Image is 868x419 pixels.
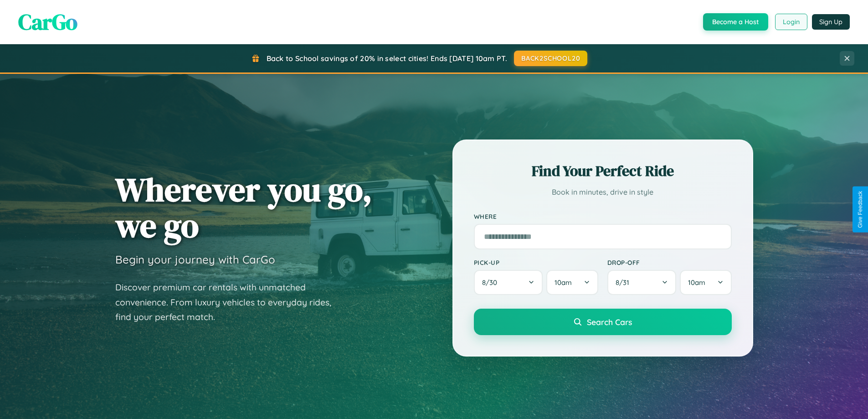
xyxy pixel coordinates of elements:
button: Login [775,14,807,30]
button: 8/31 [607,270,677,295]
span: 8 / 31 [616,278,634,287]
span: CarGo [18,7,77,37]
span: 10am [688,278,705,287]
span: 8 / 30 [482,278,502,287]
label: Where [474,212,732,220]
h3: Begin your journey with CarGo [115,253,275,266]
button: Become a Host [703,13,768,31]
button: Sign Up [812,14,850,30]
p: Book in minutes, drive in style [474,186,732,199]
h2: Find Your Perfect Ride [474,161,732,181]
button: 8/30 [474,270,543,295]
span: Back to School savings of 20% in select cities! Ends [DATE] 10am PT. [267,54,507,63]
button: 10am [680,270,731,295]
h1: Wherever you go, we go [115,171,372,243]
span: Search Cars [587,317,632,327]
div: Give Feedback [857,191,863,228]
button: 10am [546,270,598,295]
button: Search Cars [474,309,732,335]
p: Discover premium car rentals with unmatched convenience. From luxury vehicles to everyday rides, ... [115,280,343,325]
span: 10am [555,278,572,287]
button: BACK2SCHOOL20 [514,51,587,66]
label: Drop-off [607,259,732,266]
label: Pick-up [474,259,598,266]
